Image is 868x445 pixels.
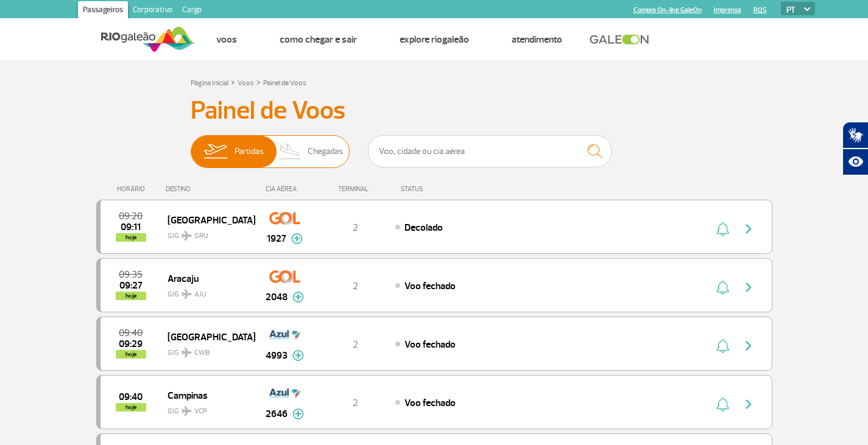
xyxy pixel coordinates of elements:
img: destiny_airplane.svg [182,231,192,240]
span: GIG [168,399,245,417]
span: [GEOGRAPHIC_DATA] [168,212,245,228]
div: TERMINAL [316,185,395,193]
span: 2025-08-25 09:40:00 [119,393,143,401]
img: destiny_airplane.svg [182,406,192,416]
span: hoje [116,292,146,300]
span: CWB [194,348,210,359]
span: 2025-08-25 09:27:40 [119,281,143,290]
span: 2646 [266,407,288,421]
span: 2 [353,338,358,351]
span: 1927 [267,231,286,246]
span: Voo fechado [404,338,456,351]
img: sino-painel-voo.svg [716,338,729,353]
img: mais-info-painel-voo.svg [292,350,304,361]
div: STATUS [395,185,494,193]
img: seta-direita-painel-voo.svg [741,338,756,353]
img: destiny_airplane.svg [182,348,192,357]
span: 2025-08-25 09:35:00 [119,270,143,279]
a: > [231,75,235,89]
a: Voos [216,33,237,46]
a: RQS [753,6,767,14]
div: HORÁRIO [100,185,166,193]
span: VCP [194,406,207,417]
img: mais-info-painel-voo.svg [292,408,304,419]
span: 2 [353,280,358,292]
span: 2025-08-25 09:11:00 [121,223,141,231]
img: sino-painel-voo.svg [716,280,729,295]
img: sino-painel-voo.svg [716,397,729,412]
img: sino-painel-voo.svg [716,222,729,236]
span: GIG [168,282,245,300]
span: Aracaju [168,270,245,286]
span: AJU [194,289,206,300]
a: Página Inicial [191,79,228,88]
img: mais-info-painel-voo.svg [292,292,304,303]
span: 2025-08-25 09:20:00 [119,212,143,220]
a: Explore RIOgaleão [400,33,469,46]
span: 4993 [266,348,288,363]
span: hoje [116,233,146,242]
span: Chegadas [308,136,343,167]
a: Como chegar e sair [280,33,357,46]
input: Voo, cidade ou cia aérea [368,135,612,167]
button: Abrir recursos assistivos. [842,149,868,175]
a: Compra On-line GaleOn [633,6,702,14]
span: Voo fechado [404,280,456,292]
span: 2025-08-25 09:29:34 [119,340,143,348]
img: destiny_airplane.svg [182,289,192,299]
span: 2 [353,397,358,409]
div: DESTINO [166,185,255,193]
span: Decolado [404,222,443,234]
span: Partidas [235,136,264,167]
img: seta-direita-painel-voo.svg [741,222,756,236]
img: slider-embarque [196,136,235,167]
span: 2025-08-25 09:40:00 [119,329,143,337]
div: Plugin de acessibilidade da Hand Talk. [842,122,868,175]
span: hoje [116,350,146,359]
img: seta-direita-painel-voo.svg [741,397,756,412]
img: mais-info-painel-voo.svg [291,233,303,244]
span: 2 [353,222,358,234]
span: GIG [168,224,245,242]
span: Voo fechado [404,397,456,409]
span: [GEOGRAPHIC_DATA] [168,329,245,345]
span: GRU [194,231,208,242]
span: Campinas [168,387,245,403]
a: Painel de Voos [263,79,306,88]
a: Corporativo [128,1,177,21]
h3: Painel de Voos [191,96,678,126]
img: slider-desembarque [272,136,308,167]
a: Passageiros [78,1,128,21]
a: Cargo [177,1,206,21]
div: CIA AÉREA [255,185,316,193]
a: > [256,75,261,89]
a: Imprensa [714,6,741,14]
a: Voos [238,79,254,88]
span: hoje [116,403,146,412]
span: 2048 [266,290,288,304]
img: seta-direita-painel-voo.svg [741,280,756,295]
a: Atendimento [512,33,562,46]
button: Abrir tradutor de língua de sinais. [842,122,868,149]
span: GIG [168,341,245,359]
